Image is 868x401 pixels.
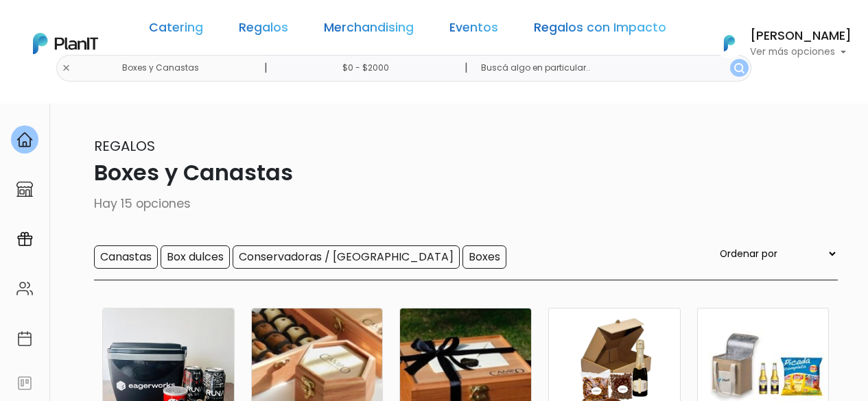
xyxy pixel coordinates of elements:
[31,136,838,156] p: Regalos
[750,47,852,57] p: Ver más opciones
[16,330,33,347] img: calendar-87d922413cdce8b2cf7b7f5f62616a5cf9e4887200fb71536465627b3292af00.svg
[233,245,460,269] input: Conservadoras / [GEOGRAPHIC_DATA]
[534,22,666,38] a: Regalos con Impacto
[239,22,288,38] a: Regalos
[462,245,506,269] input: Boxes
[94,245,158,269] input: Canastas
[149,22,203,38] a: Catering
[750,30,852,42] h6: [PERSON_NAME]
[706,25,852,61] button: PlanIt Logo [PERSON_NAME] Ver más opciones
[16,132,33,148] img: home-e721727adea9d79c4d83392d1f703f7f8bce08238fde08b1acbfd93340b81755.svg
[470,55,751,82] input: Buscá algo en particular..
[16,231,33,247] img: campaigns-02234683943229c281be62815700db0a1741e53638e28bf9629b52c665b00959.svg
[33,33,98,54] img: PlanIt Logo
[465,60,468,76] p: |
[16,280,33,297] img: people-662611757002400ad9ed0e3c099ab2801c6687ba6c219adb57efc949bc21e19d.svg
[449,22,498,38] a: Eventos
[264,60,268,76] p: |
[324,22,414,38] a: Merchandising
[62,64,71,73] img: close-6986928ebcb1d6c9903e3b54e860dbc4d054630f23adef3a32610726dff6a82b.svg
[16,181,33,197] img: marketplace-4ceaa7011d94191e9ded77b95e3339b90024bf715f7c57f8cf31f2d8c509eaba.svg
[161,245,230,269] input: Box dulces
[31,156,838,189] p: Boxes y Canastas
[31,195,838,212] p: Hay 15 opciones
[714,28,744,58] img: PlanIt Logo
[16,375,33,391] img: feedback-78b5a0c8f98aac82b08bfc38622c3050aee476f2c9584af64705fc4e61158814.svg
[734,63,744,73] img: search_button-432b6d5273f82d61273b3651a40e1bd1b912527efae98b1b7a1b2c0702e16a8d.svg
